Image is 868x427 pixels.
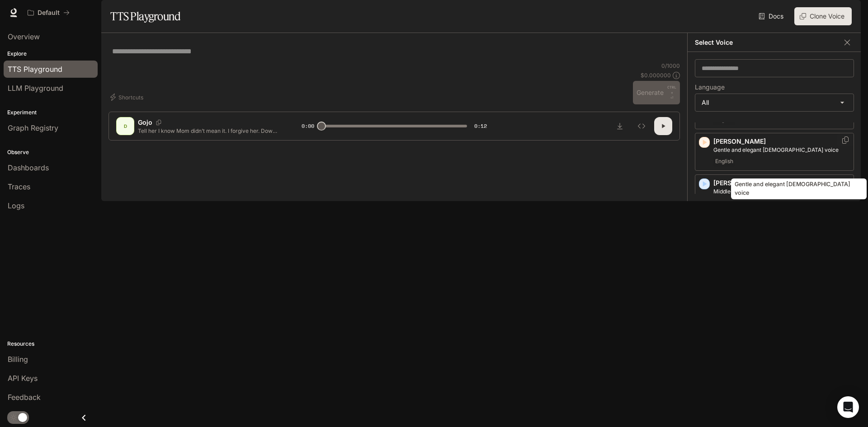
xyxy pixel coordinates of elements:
[138,118,152,127] p: Gojo
[713,188,850,204] p: Middle-aged man with a smooth, calm and friendly voice
[474,122,487,131] span: 0:12
[757,7,787,25] a: Docs
[110,7,180,25] h1: TTS Playground
[38,9,60,17] p: Default
[152,120,165,125] button: Copy Voice ID
[837,396,859,418] div: Open Intercom Messenger
[713,156,735,167] span: English
[118,119,132,133] div: D
[661,62,680,70] p: 0 / 1000
[108,90,147,104] button: Shortcuts
[641,71,671,79] p: $ 0.000000
[713,137,850,146] p: [PERSON_NAME]
[713,178,850,188] p: [PERSON_NAME]
[713,146,850,154] p: Gentle and elegant female voice
[731,178,867,199] div: Gentle and elegant [DEMOGRAPHIC_DATA] voice
[611,117,629,135] button: Download audio
[632,117,651,135] button: Inspect
[24,4,74,22] button: All workspaces
[794,7,852,25] button: Clone Voice
[695,94,854,111] div: All
[302,122,314,131] span: 0:00
[138,127,280,135] p: Tell her I know Mom didn’t mean it. I forgive her. Down here I’ve been crowned ruler of the sewer...
[695,84,725,90] p: Language
[841,136,850,144] button: Copy Voice ID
